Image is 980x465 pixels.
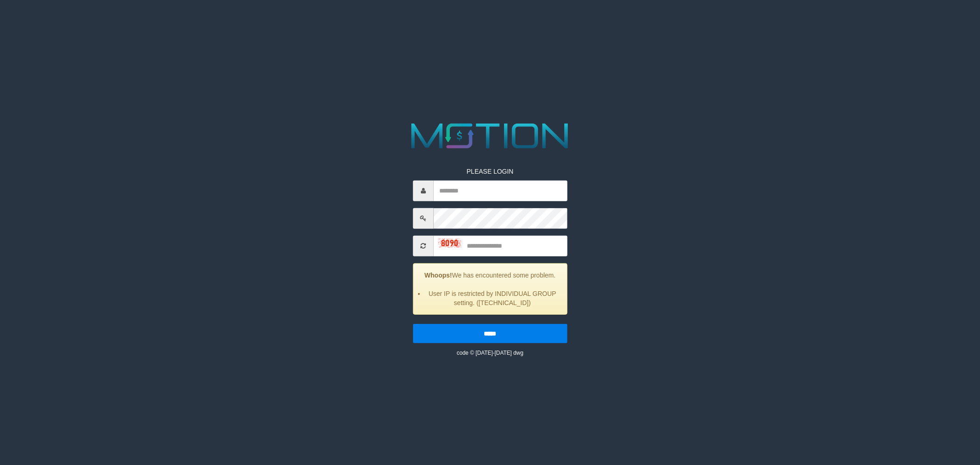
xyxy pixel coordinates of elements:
[413,263,567,314] div: We has encountered some problem.
[404,119,576,153] img: MOTION_logo.png
[457,349,523,356] small: code © [DATE]-[DATE] dwg
[425,271,452,278] strong: Whoops!
[438,238,461,248] img: captcha
[413,166,567,176] p: PLEASE LOGIN
[425,289,560,307] li: User IP is restricted by INDIVIDUAL GROUP setting. ([TECHNICAL_ID])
